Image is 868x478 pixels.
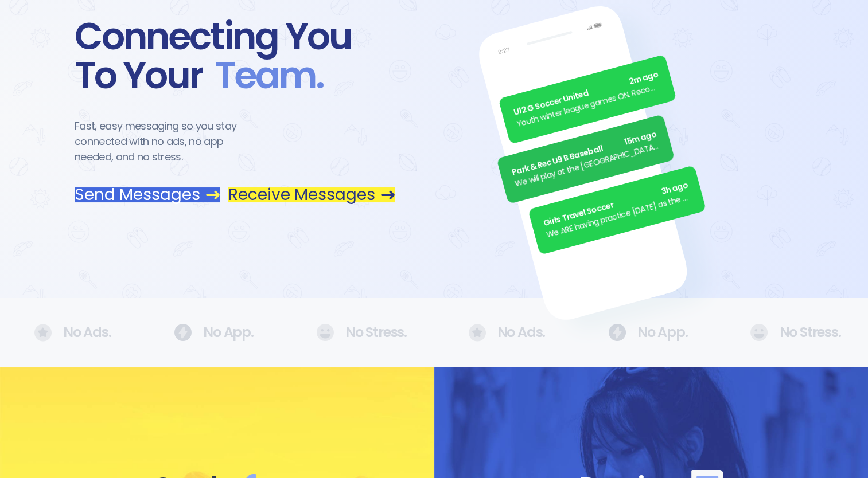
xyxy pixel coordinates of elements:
[750,324,834,341] div: No Stress.
[608,324,682,341] div: No App.
[34,324,52,342] img: No Ads.
[623,128,657,148] span: 15m ago
[628,69,660,88] span: 2m ago
[34,324,105,342] div: No Ads.
[608,324,626,341] img: No Ads.
[75,118,258,164] div: Fast, easy messaging so you stay connected with no ads, no app needed, and no stress.
[511,128,658,179] div: Park & Rec U9 B Baseball
[750,324,768,341] img: No Ads.
[545,191,692,241] div: We ARE having practice [DATE] as the sun is finally out.
[542,179,690,230] div: Girls Travel Soccer
[512,69,660,119] div: U12 G Soccer United
[515,80,663,131] div: Youth winter league games ON. Recommend running shoes/sneakers for players as option for footwear.
[75,187,220,202] a: Send Messages
[316,324,334,341] img: No Ads.
[513,140,661,190] div: We will play at the [GEOGRAPHIC_DATA]. Wear white, be at the field by 5pm.
[469,324,486,342] img: No Ads.
[228,187,395,202] a: Receive Messages
[75,17,395,95] div: Connecting You To Your
[316,324,400,341] div: No Stress.
[203,56,324,95] span: Team .
[469,324,539,342] div: No Ads.
[174,324,247,341] div: No App.
[660,179,689,198] span: 3h ago
[174,324,192,341] img: No Ads.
